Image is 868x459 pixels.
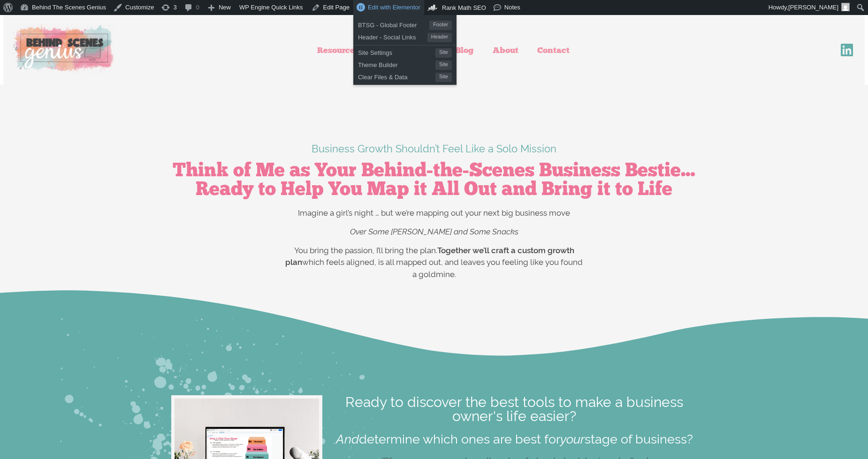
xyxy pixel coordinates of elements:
a: Header - Social LinksHeader [353,30,457,42]
i: And [336,432,359,446]
span: Site [435,60,452,70]
span: [PERSON_NAME] [788,4,838,11]
a: Site SettingsSite [353,45,457,58]
span: Rank Math SEO [442,4,486,11]
span: Imagine a girl’s night … but we’re mapping out your next big business move [298,208,570,218]
span: Site [435,48,452,58]
span: BTSG - Global Footer [358,18,429,30]
h2: Think of Me as Your Behind-the-Scenes Business Bestie… Ready to Help You Map it All Out and Bring... [167,160,701,198]
span: Clear Files & Data [358,70,435,82]
span: Theme Builder [358,58,435,70]
span: Header [427,33,452,42]
span: Site [435,73,452,82]
span: Footer [429,21,452,30]
a: About [483,39,528,61]
a: Contact [528,39,579,61]
h3: Ready to discover the best tools to make a business owner's life easier? [332,395,697,423]
span: Edit with Elementor [368,4,420,11]
nav: Menu [133,39,754,61]
span: Header - Social Links [358,30,427,42]
span: Over Some [PERSON_NAME] and Some Snacks [350,227,518,236]
span: You bring the passion, I’ll bring the plan. which feels aligned, is all mapped out, and leaves yo... [285,246,583,279]
a: Theme BuilderSite [353,58,457,70]
a: Blog [446,39,483,61]
i: your [560,432,585,446]
a: BTSG - Global FooterFooter [353,18,457,30]
span: Site Settings [358,45,435,58]
span: Business Growth Shouldn’t Feel Like a Solo Mission [312,143,556,155]
h3: determine which ones are best for stage of business? [332,433,697,445]
a: Resources [308,39,368,61]
a: Clear Files & DataSite [353,70,457,82]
